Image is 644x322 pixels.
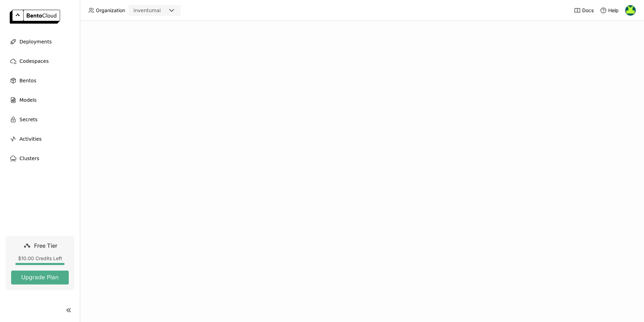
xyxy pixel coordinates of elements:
[162,7,162,14] input: Selected inventumai.
[6,74,74,88] a: Bentos
[10,10,60,24] img: logo
[6,54,74,68] a: Codespaces
[582,7,594,14] span: Docs
[34,242,57,249] span: Free Tier
[6,35,74,49] a: Deployments
[6,151,74,165] a: Clusters
[19,38,52,46] span: Deployments
[6,132,74,146] a: Activities
[19,115,38,124] span: Secrets
[11,271,69,284] button: Upgrade Plan
[19,96,36,104] span: Models
[6,113,74,126] a: Secrets
[19,154,39,163] span: Clusters
[133,7,161,14] div: inventumai
[6,236,74,290] a: Free Tier$10.00 Credits LeftUpgrade Plan
[625,5,636,16] img: Talgat Bektleuov
[600,7,619,14] div: Help
[96,7,125,14] span: Organization
[608,7,619,14] span: Help
[574,7,594,14] a: Docs
[19,135,42,143] span: Activities
[11,255,69,262] div: $10.00 Credits Left
[6,93,74,107] a: Models
[19,57,49,65] span: Codespaces
[19,76,36,85] span: Bentos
